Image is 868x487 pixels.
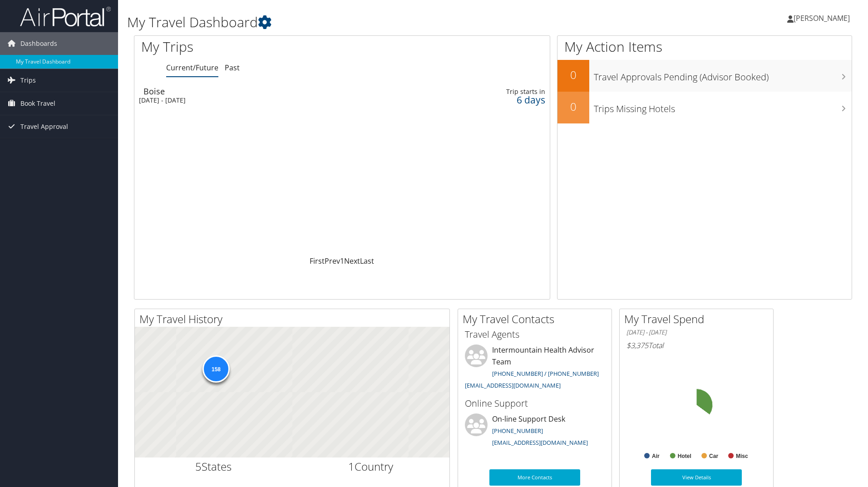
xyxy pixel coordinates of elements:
div: Trip starts in [454,88,545,96]
span: [PERSON_NAME] [794,13,850,23]
a: [PHONE_NUMBER] / [PHONE_NUMBER] [492,369,599,378]
span: Dashboards [20,32,57,55]
a: [PHONE_NUMBER] [492,427,543,435]
h2: My Travel Spend [624,311,773,327]
h6: [DATE] - [DATE] [626,328,766,337]
text: Misc [736,453,748,459]
a: View Details [651,469,742,486]
h1: My Action Items [557,37,852,56]
h1: My Travel Dashboard [127,13,615,32]
div: Boise [143,87,403,95]
h3: Trips Missing Hotels [594,98,852,115]
span: Trips [20,69,36,92]
h6: Total [626,340,766,350]
a: Current/Future [166,63,218,73]
a: Next [344,256,360,266]
a: [PERSON_NAME] [787,5,859,32]
a: 0Travel Approvals Pending (Advisor Booked) [557,60,852,92]
div: 158 [202,355,229,383]
span: $3,375 [626,340,648,350]
text: Car [709,453,718,459]
a: [EMAIL_ADDRESS][DOMAIN_NAME] [465,381,561,389]
h2: My Travel History [139,311,449,327]
a: Past [225,63,240,73]
div: [DATE] - [DATE] [139,96,398,104]
li: Intermountain Health Advisor Team [460,344,609,393]
a: 0Trips Missing Hotels [557,92,852,123]
a: 1 [340,256,344,266]
li: On-line Support Desk [460,413,609,451]
span: 5 [195,459,202,474]
h2: Country [299,459,443,474]
h2: My Travel Contacts [463,311,612,327]
div: 6 days [454,96,545,104]
span: Book Travel [20,92,55,115]
span: 1 [348,459,355,474]
h3: Travel Agents [465,328,605,341]
h1: My Trips [141,37,370,56]
img: airportal-logo.png [20,6,111,27]
h2: 0 [557,99,589,114]
a: More Contacts [489,469,580,486]
a: Last [360,256,374,266]
h3: Online Support [465,397,605,410]
h2: 0 [557,67,589,83]
a: First [310,256,325,266]
a: [EMAIL_ADDRESS][DOMAIN_NAME] [492,438,588,447]
text: Air [652,453,660,459]
span: Travel Approval [20,115,68,138]
a: Prev [325,256,340,266]
h3: Travel Approvals Pending (Advisor Booked) [594,66,852,84]
h2: States [142,459,286,474]
text: Hotel [678,453,691,459]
